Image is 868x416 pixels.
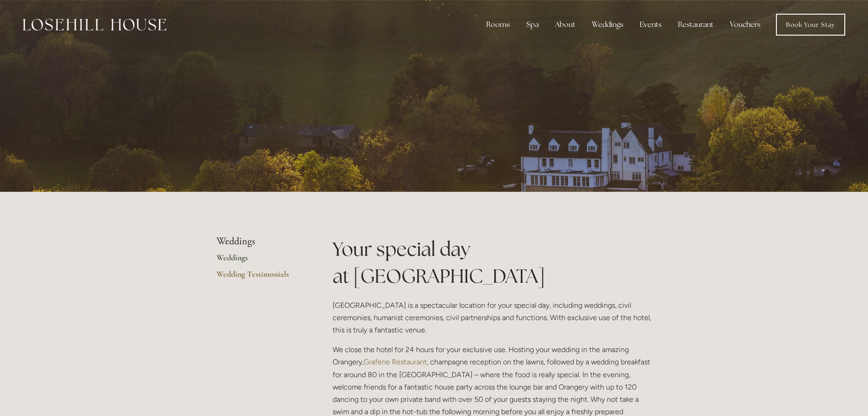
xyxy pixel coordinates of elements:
[671,16,721,34] div: Restaurant
[548,16,583,34] div: About
[632,16,669,34] div: Events
[723,16,768,34] a: Vouchers
[519,16,546,34] div: Spa
[333,236,652,290] h1: Your special day at [GEOGRAPHIC_DATA]
[23,19,166,31] img: Losehill House
[364,358,427,366] a: Grafene Restaurant
[585,16,631,34] div: Weddings
[216,236,303,247] li: Weddings
[333,299,652,337] p: [GEOGRAPHIC_DATA] is a spectacular location for your special day, including weddings, civil cerem...
[216,269,303,285] a: Wedding Testimonials
[216,253,303,269] a: Weddings
[776,14,845,36] a: Book Your Stay
[479,16,517,34] div: Rooms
